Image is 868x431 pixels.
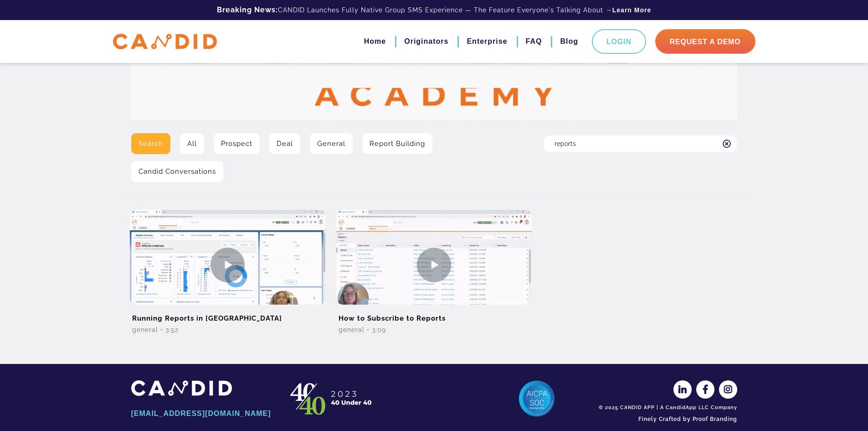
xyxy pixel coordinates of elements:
[596,411,737,427] a: Finely Crafted by Proof Branding
[655,29,755,54] a: Request A Demo
[130,325,325,334] div: General • 3:52
[526,34,542,49] a: FAQ
[113,34,217,50] img: CANDID APP
[596,404,737,411] div: © 2025 CANDID APP | A CandidApp LLC Company
[130,210,325,320] img: Running Reports in CANDID Video
[560,34,578,49] a: Blog
[336,210,532,320] img: How to Subscribe to Reports Video
[130,305,325,325] h2: Running Reports in [GEOGRAPHIC_DATA]
[364,34,386,49] a: Home
[131,380,232,395] img: CANDID APP
[362,133,432,154] a: Report Building
[310,133,353,154] a: General
[180,133,204,154] a: All
[404,34,448,49] a: Originators
[269,133,300,154] a: Deal
[519,380,555,417] img: AICPA SOC 2
[336,305,532,325] h2: How to Subscribe to Reports
[214,133,260,154] a: Prospect
[612,5,651,15] a: Learn More
[286,380,377,417] img: CANDID APP
[217,5,278,14] b: Breaking News:
[131,406,272,421] a: [EMAIL_ADDRESS][DOMAIN_NAME]
[592,29,646,54] a: Login
[467,34,507,49] a: Enterprise
[336,325,532,334] div: General • 3:09
[131,161,223,182] a: Candid Conversations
